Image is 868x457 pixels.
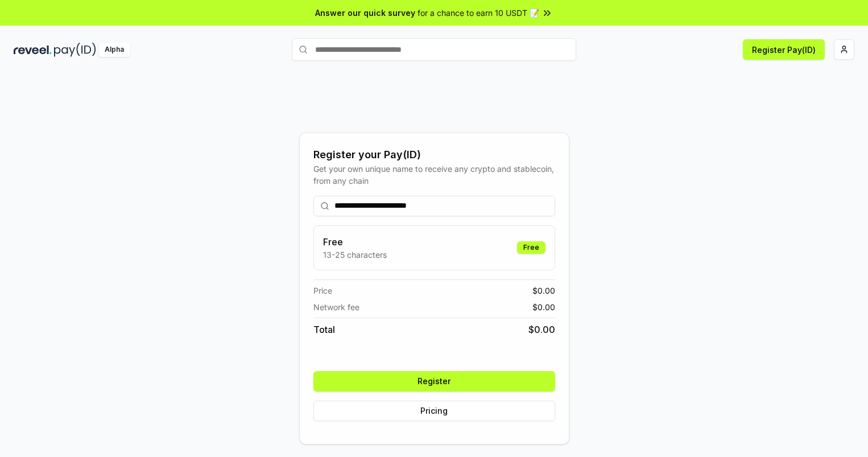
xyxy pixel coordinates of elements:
[313,163,555,187] div: Get your own unique name to receive any crypto and stablecoin, from any chain
[323,235,387,249] h3: Free
[418,7,539,19] span: for a chance to earn 10 USDT 📝
[313,285,332,297] span: Price
[313,301,359,313] span: Network fee
[517,241,545,254] div: Free
[323,249,387,261] p: 13-25 characters
[532,301,555,313] span: $ 0.00
[14,43,52,57] img: reveel_dark
[743,39,825,60] button: Register Pay(ID)
[313,323,335,336] span: Total
[54,43,96,57] img: pay_id
[313,147,555,163] div: Register your Pay(ID)
[313,371,555,392] button: Register
[315,7,415,19] span: Answer our quick survey
[313,401,555,421] button: Pricing
[532,285,555,297] span: $ 0.00
[98,43,130,57] div: Alpha
[528,323,555,336] span: $ 0.00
